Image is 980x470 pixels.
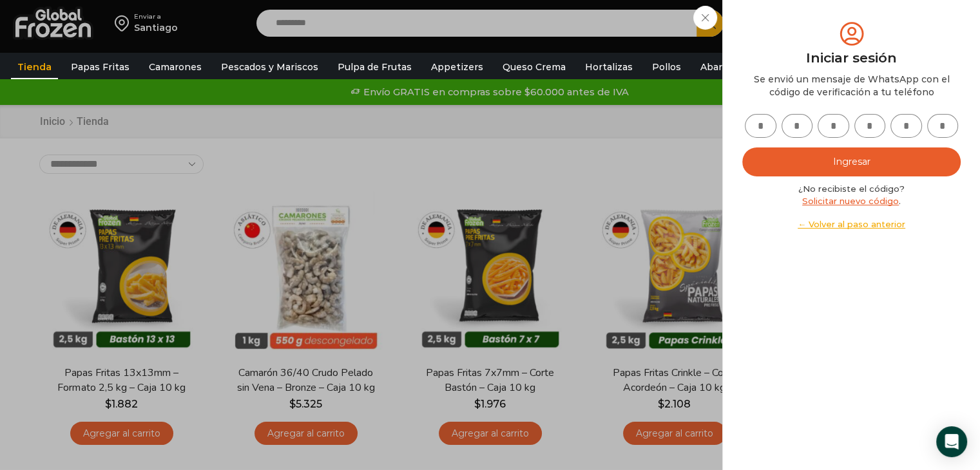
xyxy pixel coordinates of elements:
[579,55,639,79] a: Hortalizas
[742,147,961,176] button: Ingresar
[496,55,572,79] a: Queso Crema
[694,55,754,79] a: Abarrotes
[802,196,899,206] a: Solicitar nuevo código
[425,55,490,79] a: Appetizers
[742,218,961,230] a: ← Volver al paso anterior
[331,55,418,79] a: Pulpa de Frutas
[64,55,136,79] a: Papas Fritas
[215,55,325,79] a: Pescados y Mariscos
[837,19,867,48] img: tabler-icon-user-circle.svg
[646,55,687,79] a: Pollos
[11,55,58,79] a: Tienda
[742,48,961,68] div: Iniciar sesión
[936,426,967,457] div: Open Intercom Messenger
[142,55,208,79] a: Camarones
[742,183,961,230] div: ¿No recibiste el código? .
[742,73,961,99] div: Se envió un mensaje de WhatsApp con el código de verificación a tu teléfono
